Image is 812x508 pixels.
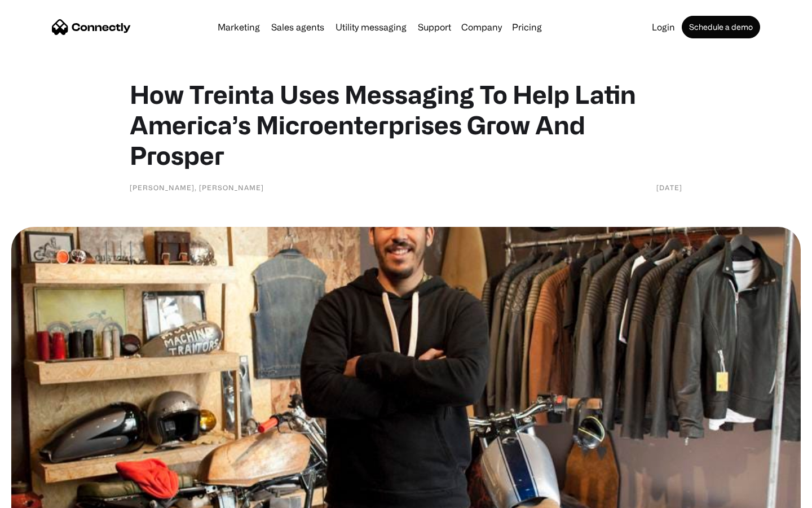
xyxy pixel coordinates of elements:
a: Schedule a demo [682,16,760,38]
aside: Language selected: English [11,488,68,504]
a: Pricing [507,23,546,32]
h1: How Treinta Uses Messaging To Help Latin America’s Microenterprises Grow And Prosper [130,79,682,170]
a: Marketing [213,23,264,32]
div: [PERSON_NAME], [PERSON_NAME] [130,182,264,193]
div: [DATE] [656,182,682,193]
div: Company [461,19,502,35]
ul: Language list [23,488,68,504]
a: Utility messaging [331,23,411,32]
a: Sales agents [267,23,329,32]
a: Support [413,23,456,32]
a: Login [647,23,679,32]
